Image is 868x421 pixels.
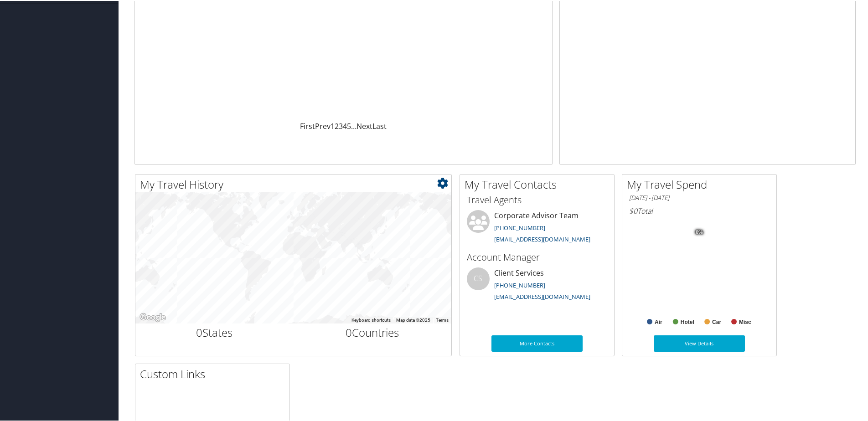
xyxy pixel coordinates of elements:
[681,318,694,324] text: Hotel
[300,324,445,339] h2: Countries
[491,334,583,351] a: More Contacts
[494,292,590,300] a: [EMAIL_ADDRESS][DOMAIN_NAME]
[712,318,721,324] text: Car
[655,318,662,324] text: Air
[351,316,391,323] button: Keyboard shortcuts
[494,280,545,288] a: [PHONE_NUMBER]
[331,120,335,130] a: 1
[138,311,168,323] a: Open this area in Google Maps (opens a new window)
[494,234,590,242] a: [EMAIL_ADDRESS][DOMAIN_NAME]
[629,205,637,215] span: $0
[467,193,607,205] h3: Travel Agents
[138,311,168,323] img: Google
[436,317,449,322] a: Terms (opens in new tab)
[346,324,352,339] span: 0
[356,120,372,130] a: Next
[696,229,703,234] tspan: 0%
[339,120,343,130] a: 3
[467,250,607,263] h3: Account Manager
[654,334,745,351] a: View Details
[347,120,351,130] a: 5
[467,267,490,289] div: CS
[462,267,612,304] li: Client Services
[196,324,202,339] span: 0
[396,317,430,322] span: Map data ©2025
[315,120,331,130] a: Prev
[140,365,289,381] h2: Custom Links
[465,176,614,191] h2: My Travel Contacts
[343,120,347,130] a: 4
[335,120,339,130] a: 2
[462,209,612,246] li: Corporate Advisor Team
[627,176,776,191] h2: My Travel Spend
[629,205,770,215] h6: Total
[140,176,451,191] h2: My Travel History
[629,193,770,201] h6: [DATE] - [DATE]
[372,120,387,130] a: Last
[739,318,751,324] text: Misc
[351,120,356,130] span: …
[300,120,315,130] a: First
[142,324,287,339] h2: States
[494,223,545,231] a: [PHONE_NUMBER]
